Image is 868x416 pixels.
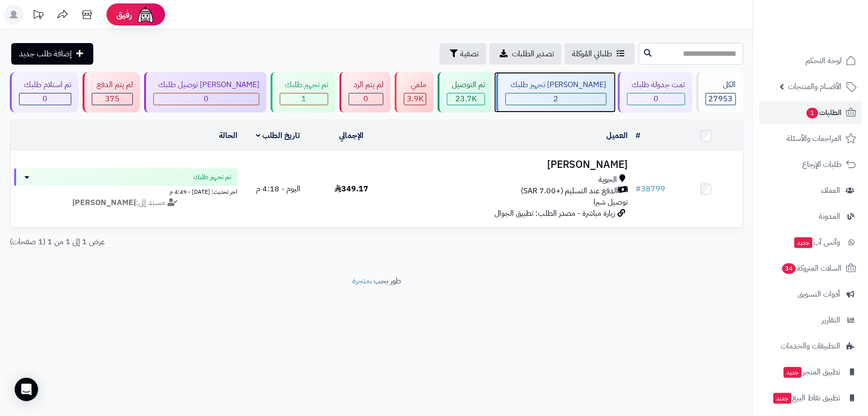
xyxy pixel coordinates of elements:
[773,391,841,405] span: تطبيق نقاط البيع
[280,93,328,105] div: 1
[822,184,841,197] span: العملاء
[803,158,842,171] span: طلبات الإرجاع
[392,159,629,170] h3: [PERSON_NAME]
[760,205,862,228] a: المدونة
[335,183,368,195] span: 349.17
[760,179,862,202] a: العملاء
[43,93,48,105] span: 0
[822,313,841,327] span: التقارير
[807,108,819,118] span: 1
[194,172,232,182] span: تم تجهيز طلبك
[599,174,617,185] span: الحوية
[783,263,796,274] span: 34
[784,367,802,378] span: جديد
[506,93,606,105] div: 2
[11,43,93,65] a: إضافة طلب جديد
[760,360,862,384] a: تطبيق المتجرجديد
[219,130,238,141] a: الحالة
[760,256,862,280] a: السلات المتروكة34
[760,334,862,358] a: التطبيقات والخدمات
[455,93,477,105] span: 23.7K
[116,9,132,21] span: رفيق
[616,72,695,113] a: تمت جدولة طلبك 0
[280,79,328,91] div: تم تجهيز طلبك
[256,130,300,141] a: تاريخ الطلب
[142,72,269,113] a: [PERSON_NAME] توصيل طلبك 0
[302,93,307,105] span: 1
[783,365,841,379] span: تطبيق المتجر
[760,386,862,410] a: تطبيق نقاط البيعجديد
[628,93,685,105] div: 0
[787,132,842,145] span: المراجعات والأسئلة
[806,106,842,119] span: الطلبات
[695,72,745,113] a: الكل27953
[774,393,792,404] span: جديد
[436,72,494,113] a: تم التوصيل 23.7K
[512,48,554,60] span: تصدير الطلبات
[14,186,238,196] div: اخر تحديث: [DATE] - 4:49 م
[572,48,613,60] span: طلباتي المُوكلة
[7,197,245,208] div: مسند إلى:
[627,79,685,91] div: تمت جدولة طلبك
[636,130,641,141] a: #
[554,93,559,105] span: 2
[20,93,71,105] div: 0
[440,43,487,65] button: تصفية
[15,378,38,401] div: Open Intercom Messenger
[153,79,259,91] div: [PERSON_NAME] توصيل طلبك
[349,93,383,105] div: 0
[2,236,377,248] div: عرض 1 إلى 1 من 1 (1 صفحات)
[404,79,426,91] div: ملغي
[760,101,862,124] a: الطلبات1
[760,308,862,332] a: التقارير
[781,339,841,353] span: التطبيقات والخدمات
[489,43,562,65] a: تصدير الطلبات
[506,79,607,91] div: [PERSON_NAME] تجهيز طلبك
[565,43,635,65] a: طلباتي المُوكلة
[521,185,618,197] span: الدفع عند التسليم (+7.00 SAR)
[636,183,666,195] a: #38799
[339,130,364,141] a: الإجمالي
[788,80,842,93] span: الأقسام والمنتجات
[760,231,862,254] a: وآتس آبجديد
[393,72,436,113] a: ملغي 3.9K
[460,48,479,60] span: تصفية
[81,72,142,113] a: لم يتم الدفع 375
[407,93,423,105] span: 3.9K
[706,79,736,91] div: الكل
[447,93,485,105] div: 23722
[19,48,72,60] span: إضافة طلب جديد
[494,208,615,219] span: زيارة مباشرة - مصدر الطلب: تطبيق الجوال
[269,72,338,113] a: تم تجهيز طلبك 1
[709,93,733,105] span: 27953
[447,79,485,91] div: تم التوصيل
[105,93,120,105] span: 375
[8,72,81,113] a: تم استلام طلبك 0
[760,49,862,72] a: لوحة التحكم
[760,153,862,176] a: طلبات الإرجاع
[594,196,628,208] span: توصيل شبرا
[794,235,841,249] span: وآتس آب
[338,72,393,113] a: لم يتم الرد 0
[154,93,259,105] div: 0
[607,130,628,141] a: العميل
[404,93,426,105] div: 3853
[654,93,659,105] span: 0
[72,197,136,208] strong: [PERSON_NAME]
[494,72,616,113] a: [PERSON_NAME] تجهيز طلبك 2
[352,275,370,287] a: متجرة
[26,5,50,27] a: تحديثات المنصة
[136,5,155,24] img: ai-face.png
[760,282,862,306] a: أدوات التسويق
[364,93,369,105] span: 0
[204,93,209,105] span: 0
[760,127,862,150] a: المراجعات والأسئلة
[798,287,841,301] span: أدوات التسويق
[19,79,71,91] div: تم استلام طلبك
[92,93,132,105] div: 375
[819,209,841,223] span: المدونة
[92,79,133,91] div: لم يتم الدفع
[256,183,300,195] span: اليوم - 4:18 م
[806,54,842,68] span: لوحة التحكم
[349,79,383,91] div: لم يتم الرد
